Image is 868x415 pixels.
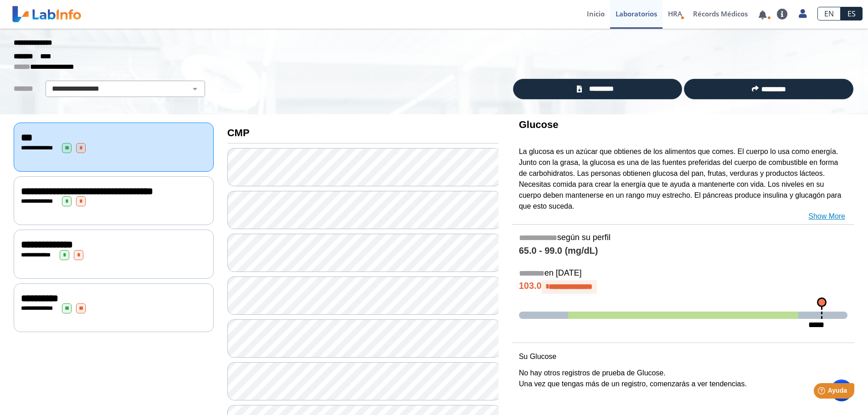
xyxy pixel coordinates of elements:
h5: según su perfil [519,233,847,243]
span: HRA [668,9,682,18]
a: ES [841,7,863,20]
h5: en [DATE] [519,268,847,279]
p: Su Glucose [519,351,847,362]
b: CMP [227,127,250,138]
p: No hay otros registros de prueba de Glucose. Una vez que tengas más de un registro, comenzarás a ... [519,368,847,389]
h4: 103.0 [519,280,847,294]
p: La glucosa es un azúcar que obtienes de los alimentos que comes. El cuerpo lo usa como energía. J... [519,146,847,212]
a: Show More [808,211,845,222]
a: EN [817,7,841,20]
b: Glucose [519,119,559,130]
iframe: Help widget launcher [787,379,858,405]
h4: 65.0 - 99.0 (mg/dL) [519,246,847,256]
